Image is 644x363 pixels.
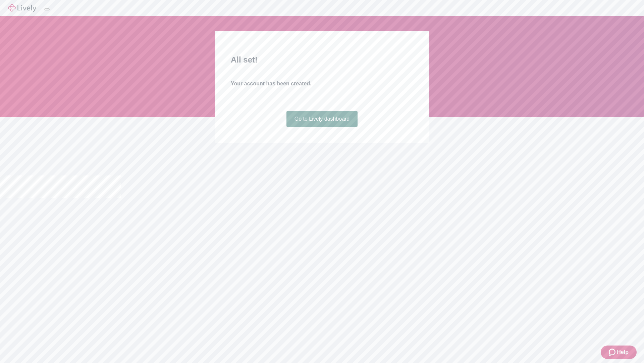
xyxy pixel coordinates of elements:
[44,8,50,10] button: Log out
[617,348,629,356] span: Help
[231,80,413,88] h4: Your account has been created.
[286,111,358,127] a: Go to Lively dashboard
[231,54,413,66] h2: All set!
[601,346,637,359] button: Zendesk support iconHelp
[8,4,36,12] img: Lively
[609,348,617,356] svg: Zendesk support icon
